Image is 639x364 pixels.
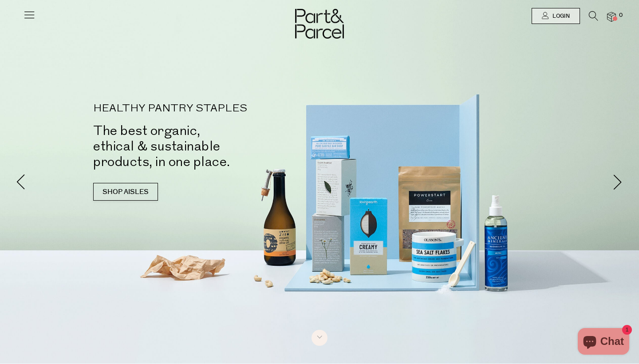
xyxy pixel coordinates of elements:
p: HEALTHY PANTRY STAPLES [93,103,333,114]
span: 0 [617,12,625,20]
a: SHOP AISLES [93,183,158,201]
span: Login [550,12,570,20]
inbox-online-store-chat: Shopify online store chat [575,328,632,357]
a: Login [532,8,580,24]
h2: The best organic, ethical & sustainable products, in one place. [93,123,333,170]
img: Part&Parcel [295,9,344,39]
a: 0 [607,12,616,21]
